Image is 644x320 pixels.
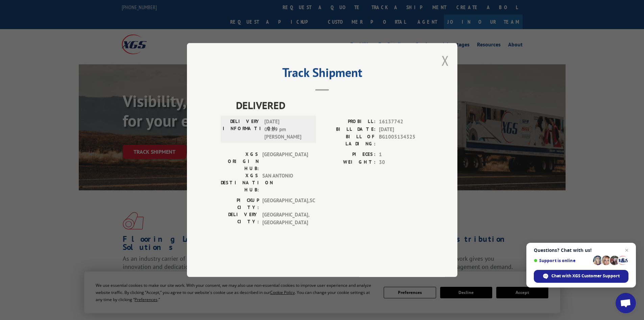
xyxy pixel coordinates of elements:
span: DELIVERED [236,98,424,113]
span: Chat with XGS Customer Support [534,270,628,283]
label: DELIVERY INFORMATION: [223,118,261,141]
label: PICKUP CITY: [221,197,259,211]
label: PROBILL: [322,118,376,126]
span: [DATE] 06:29 pm [PERSON_NAME] [264,118,310,141]
label: BILL DATE: [322,126,376,133]
label: BILL OF LADING: [322,133,376,147]
label: XGS ORIGIN HUB: [221,151,259,172]
span: Support is online [534,258,591,263]
span: SAN ANTONIO [262,172,308,193]
span: [GEOGRAPHIC_DATA] , SC [262,197,308,211]
label: PIECES: [322,151,376,158]
label: XGS DESTINATION HUB: [221,172,259,193]
label: DELIVERY CITY: [221,211,259,226]
span: Questions? Chat with us! [534,248,628,253]
span: [GEOGRAPHIC_DATA] [262,151,308,172]
span: 30 [379,158,424,166]
span: Chat with XGS Customer Support [551,273,620,279]
span: 1 [379,151,424,158]
button: Close modal [442,51,449,69]
span: [GEOGRAPHIC_DATA] , [GEOGRAPHIC_DATA] [262,211,308,226]
span: 16137742 [379,118,424,126]
span: BG1005134325 [379,133,424,147]
a: Open chat [616,293,636,313]
span: [DATE] [379,126,424,133]
label: WEIGHT: [322,158,376,166]
h2: Track Shipment [221,68,424,81]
